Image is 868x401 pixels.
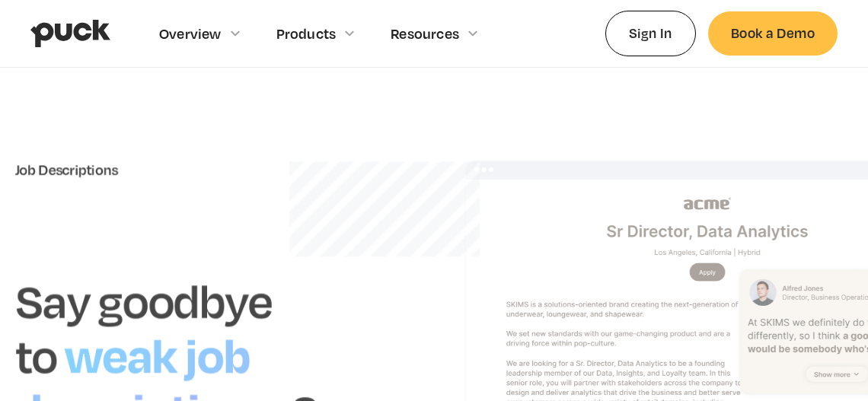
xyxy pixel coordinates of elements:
[605,11,696,56] a: Sign In
[276,25,337,42] div: Products
[391,25,459,42] div: Resources
[708,11,838,55] a: Book a Demo
[15,272,273,383] h1: Say goodbye to
[159,25,222,42] div: Overview
[15,161,404,178] div: Job Descriptions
